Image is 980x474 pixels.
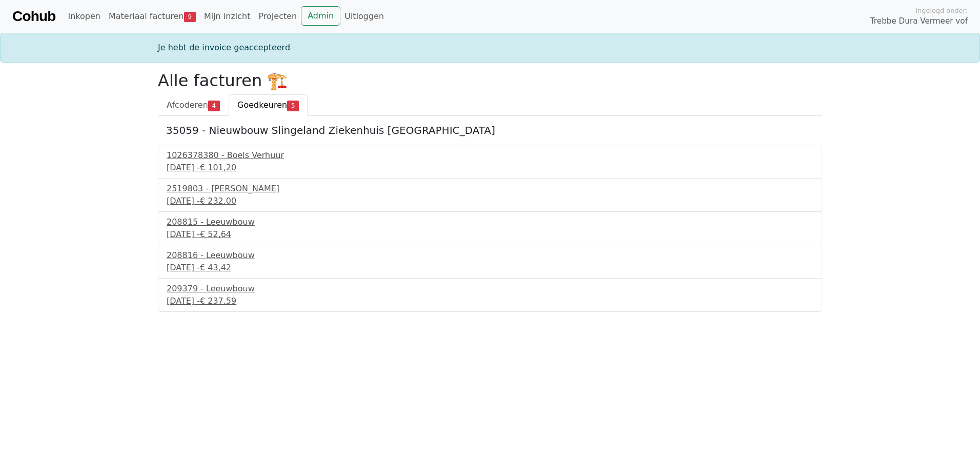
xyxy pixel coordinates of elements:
span: Goedkeuren [237,100,287,110]
h5: 35059 - Nieuwbouw Slingeland Ziekenhuis [GEOGRAPHIC_DATA] [166,124,814,136]
span: € 101,20 [200,163,236,172]
div: 2519803 - [PERSON_NAME] [167,183,813,195]
span: Trebbe Dura Vermeer vof [870,15,968,27]
span: 4 [208,101,220,111]
div: Je hebt de invoice geaccepteerd [152,42,828,54]
a: Inkopen [64,6,104,27]
span: € 52,64 [200,229,231,239]
span: € 237,59 [200,296,236,306]
a: 2519803 - [PERSON_NAME][DATE] -€ 232,00 [167,183,813,207]
span: Afcoderen [167,100,208,110]
div: 208816 - Leeuwbouw [167,249,813,262]
span: 9 [184,12,196,22]
div: 208815 - Leeuwbouw [167,216,813,228]
a: 208816 - Leeuwbouw[DATE] -€ 43,42 [167,249,813,274]
a: Admin [301,6,340,26]
h2: Alle facturen 🏗️ [158,71,822,90]
div: [DATE] - [167,228,813,241]
div: 209379 - Leeuwbouw [167,283,813,295]
div: [DATE] - [167,162,813,174]
a: 209379 - Leeuwbouw[DATE] -€ 237,59 [167,283,813,307]
a: Afcoderen4 [158,94,229,116]
a: 208815 - Leeuwbouw[DATE] -€ 52,64 [167,216,813,241]
a: 1026378380 - Boels Verhuur[DATE] -€ 101,20 [167,149,813,174]
div: [DATE] - [167,295,813,307]
span: € 232,00 [200,196,236,206]
span: 5 [287,101,299,111]
a: Materiaal facturen9 [105,6,200,27]
a: Goedkeuren5 [229,94,308,116]
a: Cohub [12,4,55,29]
a: Uitloggen [340,6,388,27]
a: Projecten [254,6,301,27]
div: 1026378380 - Boels Verhuur [167,149,813,162]
div: [DATE] - [167,262,813,274]
div: [DATE] - [167,195,813,207]
a: Mijn inzicht [200,6,255,27]
span: € 43,42 [200,263,231,272]
span: Ingelogd onder: [915,6,968,15]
